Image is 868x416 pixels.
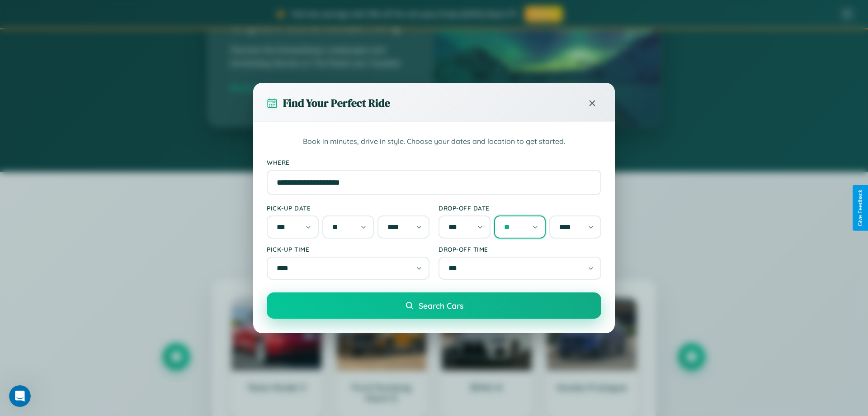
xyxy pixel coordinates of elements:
[267,245,429,253] label: Pick-up Time
[267,158,601,166] label: Where
[267,292,601,319] button: Search Cars
[439,245,601,253] label: Drop-off Time
[267,204,429,212] label: Pick-up Date
[439,204,601,212] label: Drop-off Date
[419,301,463,311] span: Search Cars
[267,136,601,148] p: Book in minutes, drive in style. Choose your dates and location to get started.
[283,96,390,110] h3: Find Your Perfect Ride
